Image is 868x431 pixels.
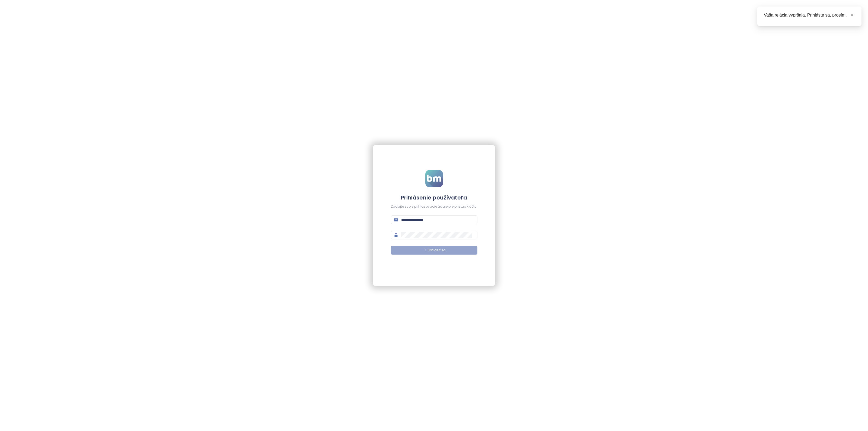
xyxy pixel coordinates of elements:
button: Prihlásiť sa [391,246,477,255]
span: loading [422,249,426,252]
div: Vaša relácia vypršala. Prihláste sa, prosím. [764,12,855,18]
img: logo [425,170,443,187]
span: Prihlásiť sa [428,248,446,253]
div: Zadajte svoje prihlasovacie údaje pre prístup k účtu. [391,204,477,209]
h4: Prihlásenie používateľa [391,194,477,201]
span: lock [394,233,398,237]
span: mail [394,218,398,222]
span: close [850,13,854,17]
